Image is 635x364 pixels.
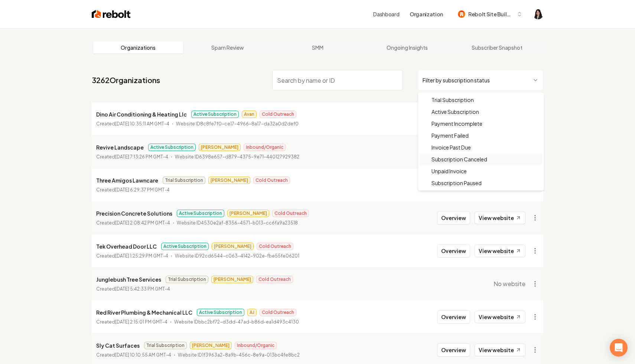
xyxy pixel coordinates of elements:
[432,155,487,163] span: Subscription Canceled
[432,96,474,104] span: Trial Subscription
[432,120,482,127] span: Payment Incomplete
[432,144,471,151] span: Invoice Past Due
[432,132,469,139] span: Payment Failed
[432,179,482,187] span: Subscription Paused
[432,167,467,175] span: Unpaid Invoice
[432,108,479,115] span: Active Subscription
